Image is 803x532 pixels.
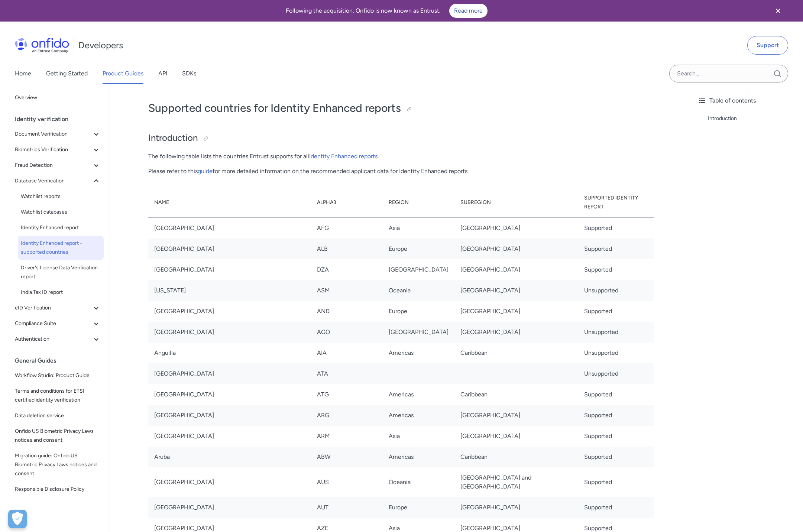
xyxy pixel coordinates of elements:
[774,6,783,15] svg: Close banner
[18,260,104,284] a: Driver's License Data Verification report
[311,343,383,363] td: AIA
[454,259,578,280] td: [GEOGRAPHIC_DATA]
[454,301,578,322] td: [GEOGRAPHIC_DATA]
[21,263,101,281] span: Driver's License Data Verification report
[708,114,797,123] a: Introduction
[669,65,788,82] input: Onfido search input field
[15,451,101,478] span: Migration guide: Onfido US Biometric Privacy Laws notices and consent
[148,152,654,161] p: The following table lists the countries Entrust supports for all .
[383,259,454,280] td: [GEOGRAPHIC_DATA]
[383,188,454,218] th: Region
[454,447,578,467] td: Caribbean
[578,467,653,497] td: Supported
[18,189,104,204] a: Watchlist reports
[15,130,92,139] span: Document Verification
[311,384,383,405] td: ATG
[15,161,92,170] span: Fraud Detection
[15,335,92,344] span: Authentication
[12,482,104,497] a: Responsible Disclosure Policy
[311,301,383,322] td: AND
[12,301,104,315] button: eID Verification
[15,319,92,328] span: Compliance Suite
[8,510,27,528] div: Cookie Preferences
[697,96,797,105] div: Table of contents
[12,448,104,481] a: Migration guide: Onfido US Biometric Privacy Laws notices and consent
[578,188,653,218] th: Supported Identity Report
[148,217,311,239] td: [GEOGRAPHIC_DATA]
[15,353,107,368] div: General Guides
[46,63,88,84] a: Getting Started
[383,280,454,301] td: Oceania
[12,332,104,347] button: Authentication
[311,217,383,239] td: AFG
[15,38,69,53] img: Onfido Logo
[311,447,383,467] td: ABW
[12,408,104,423] a: Data deletion service
[12,127,104,142] button: Document Verification
[12,158,104,173] button: Fraud Detection
[454,384,578,405] td: Caribbean
[383,497,454,518] td: Europe
[383,343,454,363] td: Americas
[578,363,653,384] td: Unsupported
[764,1,792,20] button: Close banner
[148,447,311,467] td: Aruba
[311,239,383,259] td: ALB
[148,301,311,322] td: [GEOGRAPHIC_DATA]
[578,405,653,426] td: Supported
[148,259,311,280] td: [GEOGRAPHIC_DATA]
[15,411,101,420] span: Data deletion service
[15,387,101,405] span: Terms and conditions for ETSI certified identity verification
[383,384,454,405] td: Americas
[12,424,104,448] a: Onfido US Biometric Privacy Laws notices and consent
[578,384,653,405] td: Supported
[18,205,104,220] a: Watchlist databases
[15,304,92,312] span: eID Verification
[78,39,123,51] h1: Developers
[578,217,653,239] td: Supported
[454,497,578,518] td: [GEOGRAPHIC_DATA]
[578,259,653,280] td: Supported
[12,142,104,157] button: Biometrics Verification
[311,259,383,280] td: DZA
[21,223,101,232] span: Identity Enhanced report
[311,363,383,384] td: ATA
[148,497,311,518] td: [GEOGRAPHIC_DATA]
[311,426,383,447] td: ARM
[18,285,104,300] a: India Tax ID report
[578,497,653,518] td: Supported
[103,63,143,84] a: Product Guides
[383,301,454,322] td: Europe
[18,236,104,260] a: Identity Enhanced report - supported countries
[15,427,101,445] span: Onfido US Biometric Privacy Laws notices and consent
[12,368,104,383] a: Workflow Studio: Product Guide
[383,322,454,343] td: [GEOGRAPHIC_DATA]
[311,497,383,518] td: AUT
[309,153,378,160] a: Identity Enhanced reports
[578,239,653,259] td: Supported
[12,384,104,408] a: Terms and conditions for ETSI certified identity verification
[148,426,311,447] td: [GEOGRAPHIC_DATA]
[148,343,311,363] td: Anguilla
[15,485,101,494] span: Responsible Disclosure Policy
[454,426,578,447] td: [GEOGRAPHIC_DATA]
[578,301,653,322] td: Supported
[148,405,311,426] td: [GEOGRAPHIC_DATA]
[148,239,311,259] td: [GEOGRAPHIC_DATA]
[454,322,578,343] td: [GEOGRAPHIC_DATA]
[383,447,454,467] td: Americas
[158,63,167,84] a: API
[383,426,454,447] td: Asia
[15,93,101,102] span: Overview
[15,145,92,154] span: Biometrics Verification
[21,192,101,201] span: Watchlist reports
[148,280,311,301] td: [US_STATE]
[383,239,454,259] td: Europe
[148,322,311,343] td: [GEOGRAPHIC_DATA]
[148,101,654,116] h1: Supported countries for Identity Enhanced reports
[454,280,578,301] td: [GEOGRAPHIC_DATA]
[454,467,578,497] td: [GEOGRAPHIC_DATA] and [GEOGRAPHIC_DATA]
[148,363,311,384] td: [GEOGRAPHIC_DATA]
[198,168,213,175] a: guide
